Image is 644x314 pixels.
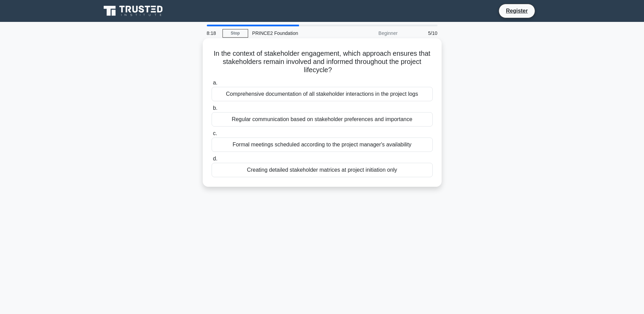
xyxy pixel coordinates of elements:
span: b. [213,105,217,111]
a: Register [502,6,532,15]
div: 8:18 [203,26,223,40]
span: d. [213,156,217,161]
span: c. [213,130,217,136]
div: Creating detailed stakeholder matrices at project initiation only [212,163,433,177]
div: Formal meetings scheduled according to the project manager's availability [212,138,433,152]
a: Stop [223,29,248,38]
div: Regular communication based on stakeholder preferences and importance [212,112,433,127]
div: PRINCE2 Foundation [248,26,342,40]
div: Comprehensive documentation of all stakeholder interactions in the project logs [212,87,433,101]
div: 5/10 [402,26,442,40]
div: Beginner [342,26,402,40]
h5: In the context of stakeholder engagement, which approach ensures that stakeholders remain involve... [211,49,433,75]
span: a. [213,80,217,86]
